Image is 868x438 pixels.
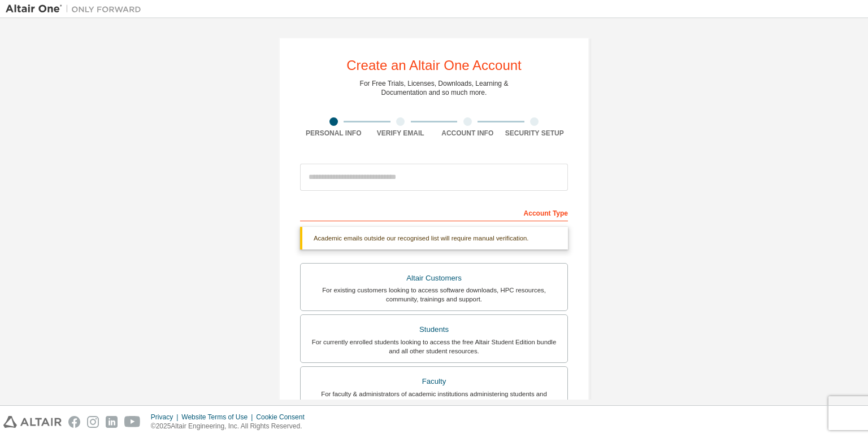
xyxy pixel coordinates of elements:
div: Account Type [300,203,568,221]
div: Altair Customers [307,270,561,286]
div: Faculty [307,374,561,389]
div: Website Terms of Use [181,413,256,422]
img: linkedin.svg [106,416,118,428]
div: Privacy [151,413,181,422]
div: Cookie Consent [256,413,311,422]
img: altair_logo.svg [3,416,62,428]
div: For faculty & administrators of academic institutions administering students and accessing softwa... [307,389,561,408]
div: Academic emails outside our recognised list will require manual verification. [300,227,568,249]
img: youtube.svg [124,416,141,428]
div: For Free Trials, Licenses, Downloads, Learning & Documentation and so much more. [360,79,509,97]
div: Account Info [434,129,501,138]
img: Altair One [6,3,147,15]
div: Students [307,322,561,338]
img: facebook.svg [68,416,80,428]
img: instagram.svg [87,416,99,428]
p: © 2025 Altair Engineering, Inc. All Rights Reserved. [151,422,311,431]
div: Create an Altair One Account [346,59,522,72]
div: For existing customers looking to access software downloads, HPC resources, community, trainings ... [307,286,561,304]
div: Verify Email [367,129,435,138]
div: Security Setup [501,129,568,138]
div: For currently enrolled students looking to access the free Altair Student Edition bundle and all ... [307,338,561,356]
div: Personal Info [300,129,367,138]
